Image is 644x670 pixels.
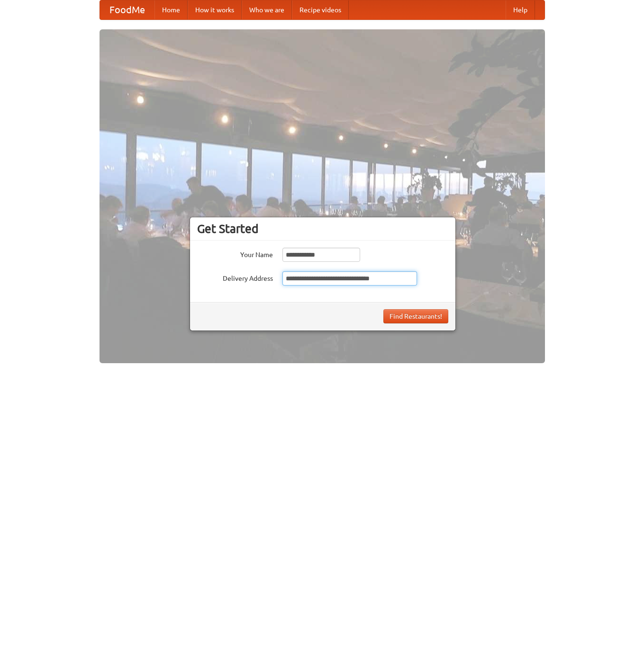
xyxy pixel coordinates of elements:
button: Find Restaurants! [383,309,448,323]
a: Who we are [242,0,292,19]
label: Your Name [197,248,273,259]
a: Recipe videos [292,0,349,19]
a: How it works [188,0,242,19]
a: Home [154,0,188,19]
h3: Get Started [197,222,448,236]
a: Help [506,0,535,19]
label: Delivery Address [197,271,273,283]
a: FoodMe [100,0,154,19]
